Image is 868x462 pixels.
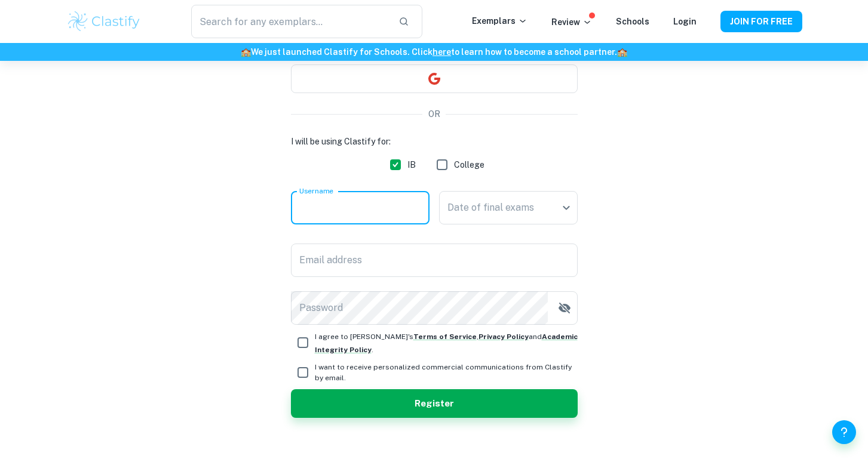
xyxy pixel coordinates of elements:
[616,17,649,26] a: Schools
[407,158,416,171] span: IB
[720,11,802,32] button: JOIN FOR FREE
[551,16,592,29] p: Review
[428,107,440,121] p: OR
[413,332,477,341] a: Terms of Service
[2,45,866,58] h6: We just launched Clastify for Schools. Click to learn how to become a school partner.
[832,420,856,444] button: Help and Feedback
[454,158,484,171] span: College
[433,47,451,57] a: here
[617,47,627,57] span: 🏫
[191,5,388,38] input: Search for any exemplars...
[299,186,333,196] label: Username
[291,389,578,418] button: Register
[315,362,578,383] span: I want to receive personalized commercial communications from Clastify by email.
[241,47,251,57] span: 🏫
[315,332,578,354] span: I agree to [PERSON_NAME]'s , and .
[479,332,529,341] a: Privacy Policy
[291,135,578,148] h6: I will be using Clastify for:
[472,14,527,27] p: Exemplars
[673,17,697,26] a: Login
[66,10,142,33] img: Clastify logo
